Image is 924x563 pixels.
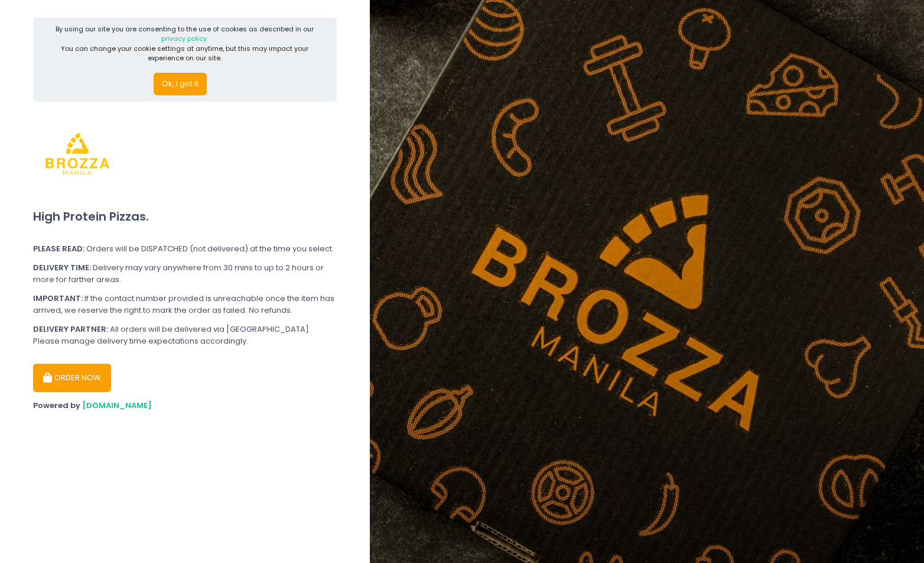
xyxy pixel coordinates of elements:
[33,323,108,335] b: DELIVERY PARTNER:
[33,243,84,254] b: PLEASE READ:
[33,109,122,198] img: Brozza Manila
[33,364,111,392] button: ORDER NOW
[33,293,83,304] b: IMPORTANT:
[33,400,337,412] div: Powered by
[33,323,337,347] div: All orders will be delivered via [GEOGRAPHIC_DATA]. Please manage delivery time expectations acco...
[33,262,91,273] b: DELIVERY TIME:
[33,243,337,255] div: Orders will be DISPATCHED (not delivered) at the time you select.
[33,198,337,235] div: High Protein Pizzas.
[53,24,317,63] div: By using our site you are consenting to the use of cookies as described in our You can change you...
[33,262,337,285] div: Delivery may vary anywhere from 30 mins to up to 2 hours or more for farther areas.
[154,73,207,95] button: Ok, I got it
[33,293,337,316] div: If the contact number provided is unreachable once the item has arrived, we reserve the right to ...
[82,400,152,411] a: [DOMAIN_NAME]
[161,34,208,43] a: privacy policy.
